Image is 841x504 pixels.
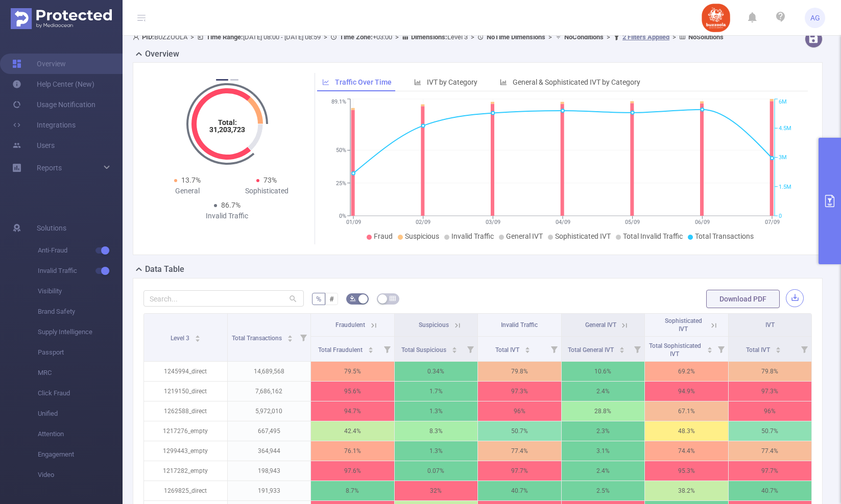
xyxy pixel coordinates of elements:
[145,263,184,275] h2: Data Table
[230,79,238,81] button: 2
[38,281,123,301] span: Visibility
[216,79,228,81] button: 1
[38,261,123,281] span: Invalid Traffic
[228,461,311,481] p: 198,943
[37,218,66,238] span: Solutions
[311,421,394,441] p: 42.4%
[395,401,478,421] p: 1.3%
[340,33,373,41] b: Time Zone:
[729,401,812,421] p: 96%
[695,219,710,225] tspan: 06/09
[38,444,123,465] span: Engagement
[287,334,293,337] i: icon: caret-up
[645,461,728,481] p: 95.3%
[513,78,640,86] span: General & Sophisticated IVT by Category
[339,213,346,219] tspan: 0%
[143,290,304,307] input: Search...
[228,481,311,500] p: 191,933
[329,295,334,303] span: #
[619,349,625,352] i: icon: caret-down
[144,401,227,421] p: 1262588_direct
[133,34,142,40] i: icon: user
[478,441,561,461] p: 77.4%
[562,441,645,461] p: 3.1%
[487,33,545,41] b: No Time Dimensions
[321,33,330,41] span: >
[187,211,267,221] div: Invalid Traffic
[688,33,724,41] b: No Solutions
[12,54,66,74] a: Overview
[779,125,791,132] tspan: 4.5M
[411,33,468,41] span: Level 3
[625,219,640,225] tspan: 05/09
[707,349,712,352] i: icon: caret-down
[729,421,812,441] p: 50.7%
[206,33,243,41] b: Time Range:
[346,219,361,225] tspan: 01/09
[810,8,820,28] span: AG
[729,362,812,381] p: 79.8%
[562,461,645,481] p: 2.4%
[38,465,123,485] span: Video
[145,48,179,60] h2: Overview
[181,176,201,184] span: 13.7%
[645,441,728,461] p: 74.4%
[395,362,478,381] p: 0.34%
[38,240,123,261] span: Anti-Fraud
[486,219,500,225] tspan: 03/09
[392,33,402,41] span: >
[232,335,283,342] span: Total Transactions
[564,33,604,41] b: No Conditions
[37,164,62,172] span: Reports
[630,337,644,361] i: Filter menu
[411,33,447,41] b: Dimensions :
[311,461,394,481] p: 97.6%
[221,201,241,209] span: 86.7%
[775,349,781,352] i: icon: caret-down
[775,345,781,351] div: Sort
[37,158,62,178] a: Reports
[296,314,310,361] i: Filter menu
[501,321,538,329] span: Invalid Traffic
[311,382,394,401] p: 95.6%
[746,346,772,354] span: Total IVT
[585,321,616,329] span: General IVT
[316,295,321,303] span: %
[38,424,123,444] span: Attention
[416,219,430,225] tspan: 02/09
[506,232,543,240] span: General IVT
[478,401,561,421] p: 96%
[368,345,374,351] div: Sort
[144,481,227,500] p: 1269825_direct
[311,362,394,381] p: 79.5%
[311,441,394,461] p: 76.1%
[171,335,191,342] span: Level 3
[478,421,561,441] p: 50.7%
[779,184,791,190] tspan: 1.5M
[451,232,494,240] span: Invalid Traffic
[287,338,293,341] i: icon: caret-down
[478,481,561,500] p: 40.7%
[336,147,346,154] tspan: 50%
[228,401,311,421] p: 5,972,010
[707,345,712,348] i: icon: caret-up
[395,382,478,401] p: 1.7%
[322,79,329,86] i: icon: line-chart
[395,461,478,481] p: 0.07%
[556,219,570,225] tspan: 04/09
[619,345,625,348] i: icon: caret-up
[195,334,200,337] i: icon: caret-up
[765,219,780,225] tspan: 07/09
[562,382,645,401] p: 2.4%
[468,33,477,41] span: >
[669,33,679,41] span: >
[622,33,669,41] u: 2 Filters Applied
[645,481,728,500] p: 38.2%
[287,334,293,340] div: Sort
[545,33,555,41] span: >
[38,383,123,404] span: Click Fraud
[350,295,356,301] i: icon: bg-colors
[695,232,754,240] span: Total Transactions
[779,99,787,106] tspan: 6M
[144,362,227,381] p: 1245994_direct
